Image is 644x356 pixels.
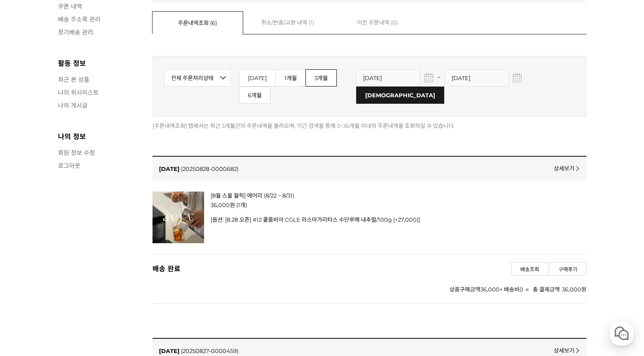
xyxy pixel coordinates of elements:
[392,19,396,26] span: 0
[305,69,337,87] a: 3개월
[153,262,180,276] span: 배송 완료
[58,75,144,84] a: 최근 본 상품
[181,347,238,354] span: 주문번호
[480,286,500,293] strong: 36,000
[426,74,432,80] img: ...
[511,262,548,276] a: 배송조회
[58,15,144,23] a: 배송 주소록 관리
[58,2,144,10] a: 쿠폰 내역
[181,165,238,172] span: 주문번호
[181,165,238,172] a: (20250828-0000682)
[159,347,180,354] span: 주문일자
[239,87,271,104] a: 6개월
[58,131,144,141] h3: 나의 정보
[211,216,479,223] p: [옵션: [8.28 오픈] #12 콜롬비아 CGLE 라스마가리타스 수단루메 내추럴/100g (+27,000)]
[211,192,294,199] a: [8월 스몰 월픽] 에어리 (8/22 ~ 8/31)
[58,148,144,157] a: 회원 정보 수정
[236,201,247,208] span: 수량
[153,254,586,284] div: 주문처리상태
[333,11,423,33] a: 이전 주문내역 (0)
[3,273,57,294] a: 홈
[211,192,479,199] strong: 상품명
[58,58,144,68] h3: 활동 정보
[310,19,312,26] span: 1
[356,74,526,80] span: ~
[57,273,111,294] a: 대화
[549,262,586,276] a: 구매후기
[58,28,144,36] a: 정기배송 관리
[356,87,444,104] span: [DEMOGRAPHIC_DATA]
[275,69,306,87] a: 1개월
[212,19,215,26] span: 6
[449,284,523,295] div: 상품구매금액 + 배송비
[152,11,243,34] a: 주문내역조회 (6)
[58,161,144,170] a: 로그아웃
[554,346,578,354] a: 상세보기
[27,286,32,293] span: 홈
[181,347,238,354] a: (20250827-0000459)
[211,201,235,208] span: 판매가
[533,286,560,293] strong: 총 결제금액
[514,74,520,80] img: ...
[58,88,144,96] a: 나의 위시리스트
[159,165,180,172] span: 주문일자
[79,286,89,293] span: 대화
[133,286,143,293] span: 설정
[519,286,523,293] strong: 0
[211,201,230,208] strong: 36,000
[562,286,586,293] strong: 36,000원
[58,101,144,109] a: 나의 게시글
[356,87,443,103] input: 조회
[243,11,333,33] a: 취소/반품/교환 내역 (1)
[111,273,165,294] a: 설정
[239,69,276,87] a: [DATE]
[153,121,586,130] li: [주문내역조회] 탭에서는 최근 3개월간의 주문내역을 불러오며, 기간 검색을 통해 3~36개월 이내의 주문내역을 조회하실 수 있습니다.
[554,164,578,172] a: 상세보기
